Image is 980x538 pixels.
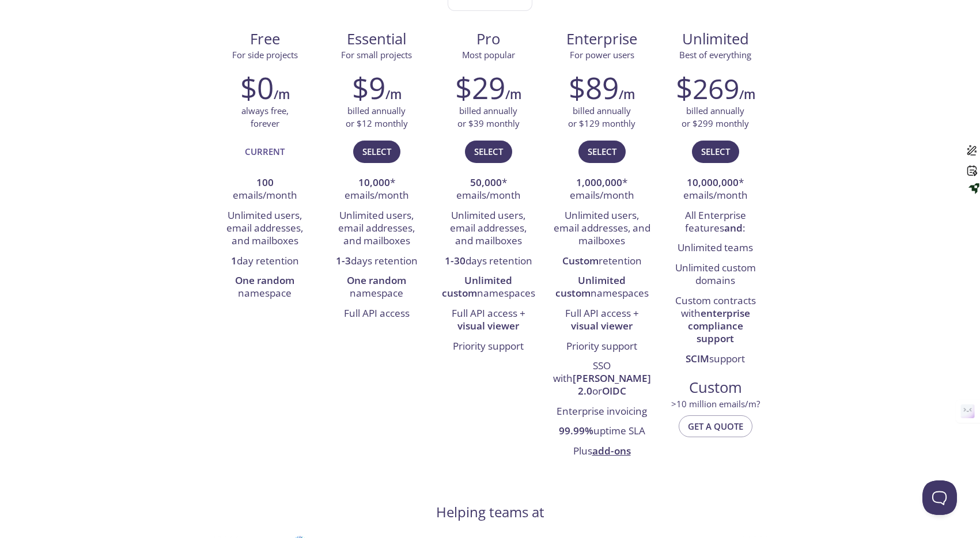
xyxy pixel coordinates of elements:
li: Full API access + [441,304,536,337]
h6: /m [385,85,402,104]
button: Select [692,141,739,162]
iframe: Help Scout Beacon - Open [922,480,957,515]
li: days retention [330,252,424,271]
strong: One random [347,274,406,287]
strong: 10,000 [358,176,390,189]
h2: $ [676,70,739,105]
span: Enterprise [554,29,650,49]
strong: 1,000,000 [576,176,622,189]
span: > 10 million emails/m? [671,398,760,410]
h6: /m [505,85,521,104]
li: Custom contracts with [668,291,763,350]
li: uptime SLA [553,422,651,441]
li: Unlimited users, email addresses, and mailboxes [330,206,424,252]
span: Select [474,144,503,159]
strong: Unlimited custom [442,274,513,300]
li: Priority support [441,337,536,357]
strong: 1-3 [336,254,351,267]
li: SSO with or [553,357,651,402]
h2: $9 [352,70,385,105]
li: Full API access [330,304,424,324]
strong: 50,000 [470,176,502,189]
p: always free, forever [241,105,289,130]
h2: $0 [240,70,274,105]
li: emails/month [218,173,312,206]
li: * emails/month [668,173,763,206]
li: namespace [218,271,312,304]
strong: and [724,221,743,234]
strong: One random [235,274,294,287]
button: Select [353,141,400,162]
strong: visual viewer [457,319,519,332]
span: Pro [442,29,535,49]
span: For power users [570,49,634,60]
strong: 100 [256,176,274,189]
p: billed annually or $12 monthly [346,105,408,130]
li: * emails/month [553,173,651,206]
li: Unlimited teams [668,238,763,258]
strong: 1 [231,254,237,267]
li: days retention [441,252,536,271]
p: billed annually or $129 monthly [568,105,635,130]
span: For small projects [341,49,412,60]
strong: enterprise compliance support [688,306,750,346]
strong: [PERSON_NAME] 2.0 [573,372,651,397]
li: day retention [218,252,312,271]
h6: /m [619,85,635,104]
span: Best of everything [679,49,751,60]
button: Get a quote [679,415,752,437]
span: For side projects [232,49,298,60]
strong: 99.99% [559,424,593,437]
span: Get a quote [688,419,743,434]
strong: visual viewer [571,319,633,332]
strong: 1-30 [445,254,466,267]
li: * emails/month [330,173,424,206]
li: Unlimited users, email addresses, and mailboxes [218,206,312,252]
h2: $29 [455,70,505,105]
p: billed annually or $39 monthly [457,105,520,130]
span: Select [701,144,730,159]
li: namespaces [441,271,536,304]
span: Most popular [462,49,515,60]
li: Unlimited users, email addresses, and mailboxes [553,206,651,252]
h2: $89 [569,70,619,105]
button: Select [578,141,626,162]
li: Plus [553,442,651,461]
span: Custom [669,378,762,397]
h6: /m [739,85,755,104]
h6: /m [274,85,290,104]
strong: Unlimited custom [555,274,626,300]
li: All Enterprise features : [668,206,763,239]
li: Unlimited users, email addresses, and mailboxes [441,206,536,252]
span: Essential [330,29,423,49]
li: Priority support [553,337,651,357]
span: 269 [693,70,739,107]
h4: Helping teams at [436,503,544,521]
button: Select [465,141,512,162]
li: namespace [330,271,424,304]
li: retention [553,252,651,271]
span: Free [218,29,312,49]
li: namespaces [553,271,651,304]
li: support [668,350,763,369]
strong: 10,000,000 [687,176,739,189]
li: Full API access + [553,304,651,337]
li: Unlimited custom domains [668,259,763,291]
span: Select [588,144,616,159]
strong: OIDC [602,384,626,397]
span: Select [362,144,391,159]
strong: SCIM [686,352,709,365]
strong: Custom [562,254,599,267]
span: Unlimited [682,29,749,49]
p: billed annually or $299 monthly [682,105,749,130]
li: Enterprise invoicing [553,402,651,422]
li: * emails/month [441,173,536,206]
a: add-ons [592,444,631,457]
